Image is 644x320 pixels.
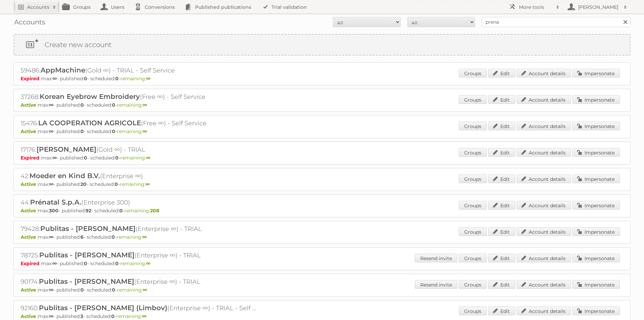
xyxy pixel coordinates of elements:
strong: ∞ [143,102,147,108]
a: Account details [517,306,571,315]
a: Impersonate [572,201,620,210]
a: Impersonate [572,254,620,262]
strong: 0 [115,260,119,266]
h2: 59486: (Gold ∞) - TRIAL - Self Service [21,66,257,75]
strong: 0 [115,155,119,161]
span: [PERSON_NAME] [37,145,96,153]
strong: 0 [111,313,115,319]
a: Groups [459,280,487,289]
a: Edit [488,280,515,289]
span: remaining: [117,128,147,134]
strong: ∞ [49,313,53,319]
span: remaining: [117,102,147,108]
span: AppMachine [41,66,85,74]
a: Account details [517,148,571,157]
a: Impersonate [572,306,620,315]
span: Prénatal S.p.A. [30,198,81,206]
h2: 90174: (Enterprise ∞) - TRIAL [21,277,257,286]
a: Edit [488,201,515,210]
p: max: - published: - scheduled: - [21,76,623,82]
strong: 92 [86,208,91,214]
span: Publitas - [PERSON_NAME] [40,225,136,233]
span: Active [21,287,38,293]
a: Impersonate [572,69,620,78]
p: max: - published: - scheduled: - [21,128,623,134]
strong: ∞ [49,102,53,108]
a: Account details [517,254,571,262]
strong: 0 [115,181,118,187]
a: Groups [459,201,487,210]
span: remaining: [120,76,150,82]
a: Edit [488,122,515,130]
strong: ∞ [52,76,57,82]
span: remaining: [116,313,146,319]
strong: ∞ [52,155,57,161]
strong: 0 [84,76,87,82]
strong: 0 [80,102,84,108]
strong: ∞ [49,287,53,293]
span: Active [21,313,38,319]
strong: 0 [112,234,115,240]
p: max: - published: - scheduled: - [21,260,623,266]
span: Active [21,208,38,214]
p: max: - published: - scheduled: - [21,102,623,108]
p: max: - published: - scheduled: - [21,155,623,161]
h2: 44: (Enterprise 300) [21,198,257,207]
span: Publitas - [PERSON_NAME] [39,277,134,285]
span: remaining: [120,260,150,266]
span: Publitas - [PERSON_NAME] (Limbov) [39,304,167,312]
span: Active [21,234,38,240]
a: Edit [488,227,515,236]
span: remaining: [120,181,150,187]
span: remaining: [117,234,147,240]
strong: ∞ [145,181,150,187]
a: Edit [488,306,515,315]
a: Groups [459,122,487,130]
a: Account details [517,174,571,183]
a: Groups [459,174,487,183]
span: Expired [21,155,41,161]
a: Resend invite [415,254,457,262]
a: Account details [517,201,571,210]
h2: 78725: (Enterprise ∞) - TRIAL [21,251,257,260]
a: Edit [488,174,515,183]
strong: 0 [84,155,87,161]
a: Groups [459,306,487,315]
a: Account details [517,122,571,130]
strong: ∞ [49,234,53,240]
strong: 300 [49,208,58,214]
strong: 0 [80,287,84,293]
strong: 0 [80,128,84,134]
span: Korean Eyebrow Embroidery [40,92,140,101]
h2: Accounts [27,4,49,10]
a: Edit [488,95,515,104]
h2: More tools [519,4,553,10]
span: Expired [21,76,41,82]
strong: 0 [115,76,119,82]
h2: 79428: (Enterprise ∞) - TRIAL [21,225,257,233]
strong: 0 [112,128,115,134]
strong: ∞ [142,234,147,240]
span: remaining: [120,155,150,161]
a: Account details [517,95,571,104]
h2: 37268: (Free ∞) - Self Service [21,92,257,101]
a: Account details [517,280,571,289]
span: remaining: [117,287,147,293]
strong: ∞ [142,313,146,319]
strong: 208 [150,208,159,214]
a: Edit [488,69,515,78]
strong: 0 [84,260,87,266]
strong: ∞ [146,155,150,161]
a: Groups [459,254,487,262]
a: Edit [488,148,515,157]
span: Active [21,128,38,134]
a: Create new account [14,35,630,55]
span: LA COOPERATION AGRICOLE [38,119,141,127]
a: Impersonate [572,95,620,104]
strong: ∞ [146,76,150,82]
a: Groups [459,69,487,78]
a: Impersonate [572,174,620,183]
h2: 15476: (Free ∞) - Self Service [21,119,257,128]
h2: 42: (Enterprise ∞) [21,172,257,180]
strong: 20 [80,181,87,187]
